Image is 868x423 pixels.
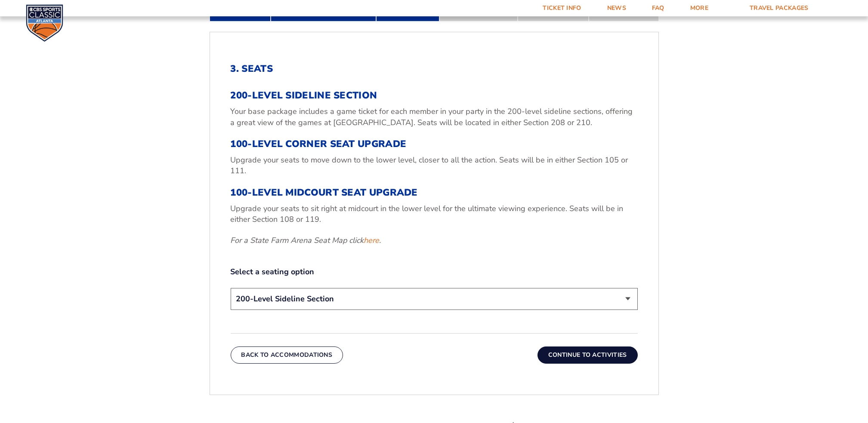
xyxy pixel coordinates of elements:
[231,155,638,176] p: Upgrade your seats to move down to the lower level, closer to all the action. Seats will be in ei...
[231,346,343,364] button: Back To Accommodations
[231,106,638,128] p: Your base package includes a game ticket for each member in your party in the 200-level sideline ...
[231,187,638,198] h3: 100-Level Midcourt Seat Upgrade
[231,90,638,101] h3: 200-Level Sideline Section
[231,203,638,225] p: Upgrade your seats to sit right at midcourt in the lower level for the ultimate viewing experienc...
[231,235,381,245] em: For a State Farm Arena Seat Map click .
[231,267,638,277] label: Select a seating option
[231,138,638,150] h3: 100-Level Corner Seat Upgrade
[231,63,638,74] h2: 3. Seats
[26,4,63,42] img: CBS Sports Classic
[537,346,638,364] button: Continue To Activities
[364,235,380,246] a: here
